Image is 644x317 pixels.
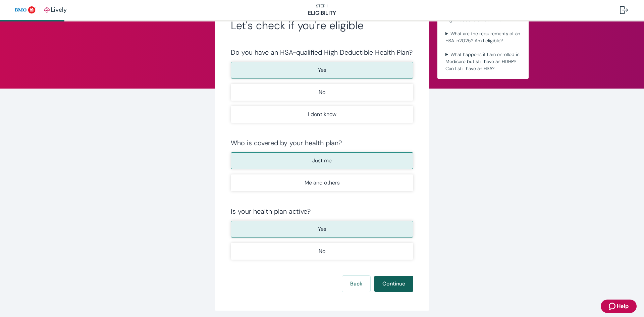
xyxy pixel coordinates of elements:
[231,84,413,101] button: No
[609,302,617,310] svg: Zendesk support icon
[231,48,413,56] div: Do you have an HSA-qualified High Deductible Health Plan?
[443,50,523,73] summary: What happens if I am enrolled in Medicare but still have an HDHP? Can I still have an HSA?
[231,62,413,78] button: Yes
[231,19,413,32] h2: Let's check if you're eligible
[319,88,325,96] p: No
[319,247,325,255] p: No
[231,106,413,123] button: I don't know
[231,207,413,215] div: Is your health plan active?
[614,2,633,18] button: Log out
[231,152,413,169] button: Just me
[231,243,413,260] button: No
[15,5,67,15] img: Lively
[318,66,326,74] p: Yes
[231,139,413,147] div: Who is covered by your health plan?
[318,225,326,233] p: Yes
[617,302,629,310] span: Help
[312,157,332,165] p: Just me
[231,221,413,237] button: Yes
[231,174,413,191] button: Me and others
[342,276,370,292] button: Back
[601,300,637,313] button: Zendesk support iconHelp
[308,110,336,118] p: I don't know
[443,29,523,46] summary: What are the requirements of an HSA in2025? Am I eligible?
[305,179,340,187] p: Me and others
[374,276,413,292] button: Continue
